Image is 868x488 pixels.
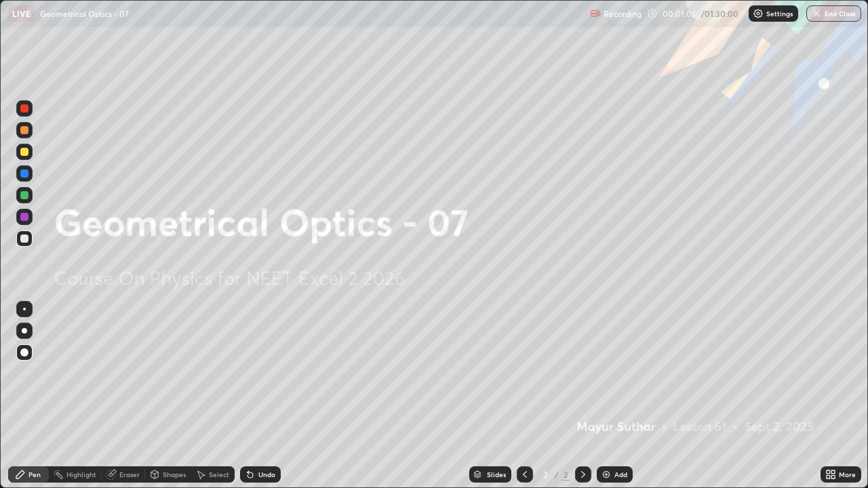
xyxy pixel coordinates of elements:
div: Shapes [163,471,186,478]
div: / [555,470,559,479]
div: Add [614,471,627,478]
button: End Class [806,5,861,22]
p: Geometrical Optics - 07 [40,8,129,19]
img: class-settings-icons [753,8,764,19]
div: Highlight [66,471,96,478]
div: Select [209,471,229,478]
p: Settings [766,10,793,17]
div: 2 [561,468,570,481]
img: recording.375f2c34.svg [590,8,601,19]
p: Recording [604,9,642,19]
div: Eraser [119,471,140,478]
div: More [839,471,856,478]
div: Undo [258,471,275,478]
div: 2 [538,470,552,479]
p: LIVE [12,8,31,19]
img: add-slide-button [601,469,612,480]
div: Slides [487,471,506,478]
div: Pen [28,471,41,478]
img: end-class-cross [811,8,822,19]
